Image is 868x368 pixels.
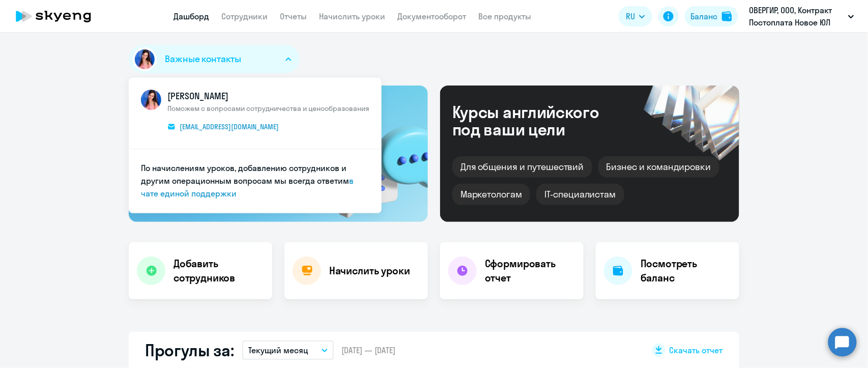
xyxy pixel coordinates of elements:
[329,264,410,278] h4: Начислить уроки
[478,11,531,21] a: Все продукты
[242,341,334,360] button: Текущий месяц
[133,47,157,71] img: avatar
[452,184,530,205] div: Маркетологам
[452,103,626,138] div: Курсы английского под ваши цели
[485,257,575,285] h4: Сформировать отчет
[319,11,385,21] a: Начислить уроки
[722,11,732,21] img: balance
[397,11,466,21] a: Документооборот
[173,257,264,285] h4: Добавить сотрудников
[141,163,349,186] span: По начислениям уроков, добавлению сотрудников и другим операционным вопросам мы всегда ответим
[280,11,307,21] a: Отчеты
[536,184,624,205] div: IT-специалистам
[641,257,731,285] h4: Посмотреть баланс
[221,11,268,21] a: Сотрудники
[167,90,369,103] span: [PERSON_NAME]
[141,90,161,110] img: avatar
[342,345,396,356] span: [DATE] — [DATE]
[167,121,287,132] a: [EMAIL_ADDRESS][DOMAIN_NAME]
[619,6,652,26] button: RU
[749,4,844,29] p: ОВЕРГИР, ООО, Контракт Постоплата Новое ЮЛ
[626,10,635,22] span: RU
[248,344,309,356] p: Текущий месяц
[598,156,719,178] div: Бизнес и командировки
[744,4,859,29] button: ОВЕРГИР, ООО, Контракт Постоплата Новое ЮЛ
[173,11,209,21] a: Дашборд
[180,122,279,131] span: [EMAIL_ADDRESS][DOMAIN_NAME]
[129,77,382,213] ul: Важные контакты
[691,10,718,22] div: Баланс
[129,45,300,73] button: Важные контакты
[670,345,723,356] span: Скачать отчет
[165,52,241,66] span: Важные контакты
[145,340,234,360] h2: Прогулы за:
[452,156,592,178] div: Для общения и путешествий
[167,104,369,113] span: Поможем с вопросами сотрудничества и ценообразования
[141,176,354,199] a: в чате единой поддержки
[685,6,738,26] button: Балансbalance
